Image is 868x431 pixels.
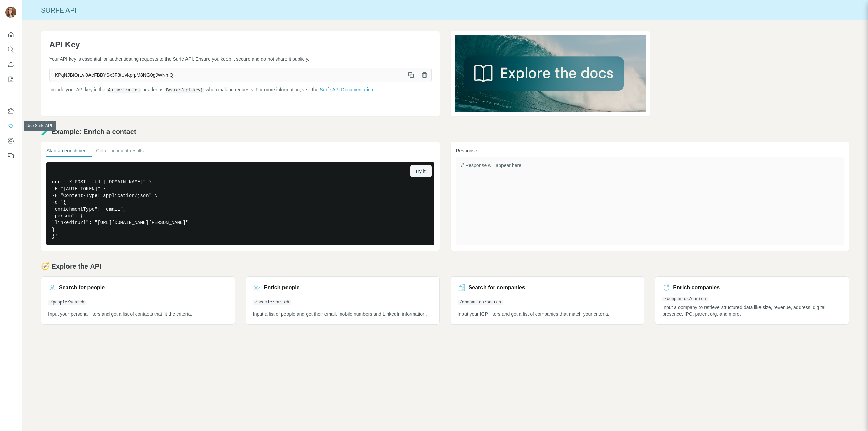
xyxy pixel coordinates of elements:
[22,5,868,15] div: Surfe API
[458,300,503,305] code: /companies/search
[107,88,141,93] code: Authorization
[59,283,105,292] h3: Search for people
[5,7,16,18] img: Avatar
[662,297,708,301] code: /companies/enrich
[5,120,16,132] button: Use Surfe API
[46,147,88,157] button: Start an enrichment
[461,163,521,168] span: // Response will appear here
[458,311,637,317] p: Input your ICP filters and get a list of companies that match your criteria.
[5,43,16,56] button: Search
[264,283,300,292] h3: Enrich people
[48,300,86,305] code: /people/search
[673,283,720,292] h3: Enrich companies
[49,56,432,62] p: Your API key is essential for authenticating requests to the Surfe API. Ensure you keep it secure...
[48,311,228,317] p: Input your persona filters and get a list of contacts that fit the criteria.
[655,276,849,325] a: Enrich companies/companies/enrichInput a company to retrieve structured data like size, revenue, ...
[49,39,432,50] h1: API Key
[410,165,431,177] button: Try it!
[5,73,16,85] button: My lists
[41,261,849,271] h2: 🧭 Explore the API
[50,69,404,81] span: KPqNJBfOrLvi0AeFBBYSx3F3tUvkprpM8NG0gJWNhlQ
[41,276,235,325] a: Search for people/people/searchInput your persona filters and get a list of contacts that fit the...
[469,283,525,292] h3: Search for companies
[456,147,844,154] h3: Response
[49,86,432,93] p: Include your API key in the header as when making requests. For more information, visit the .
[46,162,434,245] pre: curl -X POST "[URL][DOMAIN_NAME]" \ -H "[AUTH_TOKEN]" \ -H "Content-Type: application/json" \ -d ...
[41,127,849,136] h2: 🧪 Example: Enrich a contact
[415,168,427,175] span: Try it!
[165,88,204,93] code: Bearer {api-key}
[5,58,16,71] button: Enrich CSV
[96,147,144,157] button: Get enrichment results
[320,87,373,92] a: Surfe API Documentation
[5,105,16,117] button: Use Surfe on LinkedIn
[253,311,433,317] p: Input a list of people and get their email, mobile numbers and LinkedIn information.
[5,28,16,41] button: Quick start
[451,276,645,325] a: Search for companies/companies/searchInput your ICP filters and get a list of companies that matc...
[246,276,440,325] a: Enrich people/people/enrichInput a list of people and get their email, mobile numbers and LinkedI...
[662,304,842,317] p: Input a company to retrieve structured data like size, revenue, address, digital presence, IPO, p...
[253,300,291,305] code: /people/enrich
[5,135,16,147] button: Dashboard
[5,150,16,162] button: Feedback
